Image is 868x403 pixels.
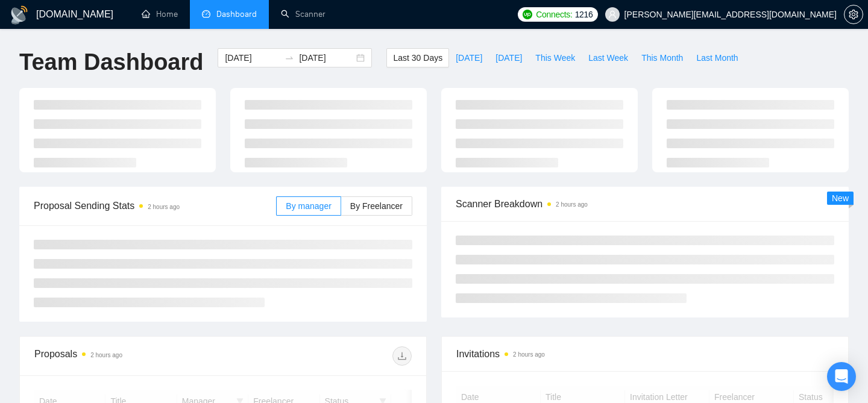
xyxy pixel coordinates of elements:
span: [DATE] [495,51,522,64]
span: user [608,10,617,19]
span: This Week [535,51,575,64]
button: setting [844,5,863,24]
time: 2 hours ago [148,204,180,210]
span: By Freelancer [350,201,403,211]
span: New [832,193,849,203]
button: [DATE] [449,48,489,67]
span: This Month [641,51,683,64]
span: Last Week [588,51,628,64]
img: upwork-logo.png [523,10,532,19]
time: 2 hours ago [556,201,588,208]
span: 1216 [575,8,593,21]
span: Last Month [696,51,738,64]
span: Connects: [536,8,572,21]
span: [DATE] [456,51,482,64]
button: [DATE] [489,48,529,67]
span: swap-right [285,53,294,63]
time: 2 hours ago [513,351,545,358]
span: Proposal Sending Stats [34,198,276,213]
button: Last 30 Days [386,48,449,67]
img: logo [10,5,29,25]
input: End date [299,51,354,64]
a: searchScanner [281,9,325,19]
span: Dashboard [216,9,257,19]
div: Proposals [34,346,223,366]
span: Last 30 Days [393,51,442,64]
span: to [285,53,294,63]
span: dashboard [202,10,210,18]
span: setting [844,10,863,19]
a: setting [844,10,863,19]
h1: Team Dashboard [19,48,203,77]
span: Scanner Breakdown [456,196,834,211]
span: By manager [286,201,331,211]
a: homeHome [142,9,178,19]
time: 2 hours ago [90,352,122,358]
span: Invitations [456,346,834,361]
button: Last Week [582,48,635,67]
div: Open Intercom Messenger [827,362,856,391]
button: This Week [529,48,582,67]
button: This Month [635,48,690,67]
button: Last Month [690,48,744,67]
input: Start date [225,51,280,64]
